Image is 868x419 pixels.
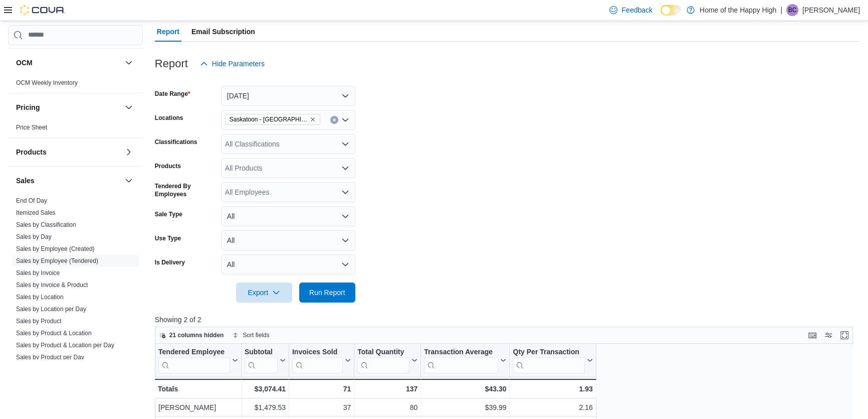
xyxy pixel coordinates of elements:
label: Use Type [155,234,181,242]
span: Sales by Employee (Tendered) [16,257,98,265]
a: Sales by Location [16,294,64,301]
p: | [780,4,782,16]
button: [DATE] [221,86,355,106]
div: Transaction Average [424,347,498,373]
a: OCM Weekly Inventory [16,79,78,86]
div: Invoices Sold [292,347,343,357]
span: Feedback [621,5,652,15]
label: Date Range [155,90,190,98]
button: Open list of options [341,164,349,172]
div: Sales [8,195,143,367]
button: Qty Per Transaction [513,347,592,373]
a: Sales by Location per Day [16,306,86,313]
span: Sales by Product per Day [16,353,84,361]
label: Tendered By Employees [155,182,217,198]
button: Export [236,283,292,303]
h3: Products [16,147,47,157]
img: Cova [20,5,65,15]
button: Subtotal [245,347,286,373]
div: $3,074.41 [245,383,286,395]
a: Sales by Invoice [16,269,60,276]
h3: Pricing [16,102,40,112]
a: Sales by Product & Location per Day [16,342,114,349]
button: All [221,254,355,274]
span: Sales by Product & Location [16,329,92,337]
p: Home of the Happy High [700,4,776,16]
div: Totals [158,383,238,395]
div: Tendered Employee [158,347,230,373]
a: Sales by Employee (Created) [16,245,95,252]
a: Sales by Invoice & Product [16,282,88,289]
button: Transaction Average [424,347,506,373]
span: Saskatoon - [GEOGRAPHIC_DATA] - Prairie Records [230,114,308,124]
button: Enter fullscreen [838,329,850,341]
div: Subtotal [245,347,278,373]
button: All [221,206,355,226]
span: 21 columns hidden [169,331,224,339]
div: 80 [357,401,417,413]
label: Locations [155,114,183,122]
label: Classifications [155,138,197,146]
div: OCM [8,77,143,93]
button: Pricing [123,101,135,113]
span: Sales by Location per Day [16,305,86,313]
button: Sales [123,175,135,187]
div: Total Quantity [357,347,409,357]
span: OCM Weekly Inventory [16,79,78,87]
button: All [221,230,355,250]
input: Dark Mode [661,5,682,16]
button: Tendered Employee [158,347,238,373]
button: Open list of options [341,188,349,196]
button: Open list of options [341,140,349,148]
button: Hide Parameters [196,54,269,74]
span: Export [242,283,286,303]
span: BC [788,4,797,16]
a: Sales by Classification [16,221,76,228]
label: Products [155,162,181,170]
label: Is Delivery [155,258,185,266]
div: Transaction Average [424,347,498,357]
p: [PERSON_NAME] [802,4,860,16]
span: Sales by Classification [16,221,76,229]
a: Itemized Sales [16,209,56,216]
div: Invoices Sold [292,347,343,373]
a: Sales by Day [16,233,52,240]
p: Showing 2 of 2 [155,315,860,325]
span: Price Sheet [16,123,47,131]
button: Remove Saskatoon - Stonebridge - Prairie Records from selection in this group [310,116,316,122]
button: Products [16,147,121,157]
button: 21 columns hidden [155,329,228,341]
button: Keyboard shortcuts [806,329,818,341]
span: Sales by Invoice [16,269,60,277]
h3: Sales [16,176,35,186]
div: $39.99 [424,401,506,413]
button: OCM [123,57,135,69]
div: 71 [292,383,351,395]
span: Sales by Location [16,293,64,301]
a: Price Sheet [16,124,47,131]
span: Itemized Sales [16,209,56,217]
span: Saskatoon - Stonebridge - Prairie Records [225,114,320,125]
div: 37 [292,401,351,413]
div: 2.16 [513,401,592,413]
div: 1.93 [513,383,592,395]
label: Sale Type [155,210,182,218]
a: Sales by Employee (Tendered) [16,257,98,264]
button: Invoices Sold [292,347,351,373]
div: 137 [357,383,417,395]
a: Sales by Product [16,318,62,325]
span: Sort fields [243,331,269,339]
button: OCM [16,58,121,68]
a: End Of Day [16,197,47,204]
h3: Report [155,58,188,70]
div: Pricing [8,121,143,137]
span: Sales by Invoice & Product [16,281,88,289]
h3: OCM [16,58,33,68]
button: Display options [822,329,834,341]
button: Sort fields [229,329,273,341]
span: Email Subscription [191,22,255,42]
button: Clear input [330,116,338,124]
div: Subtotal [245,347,278,357]
button: Products [123,146,135,158]
button: Pricing [16,102,121,112]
